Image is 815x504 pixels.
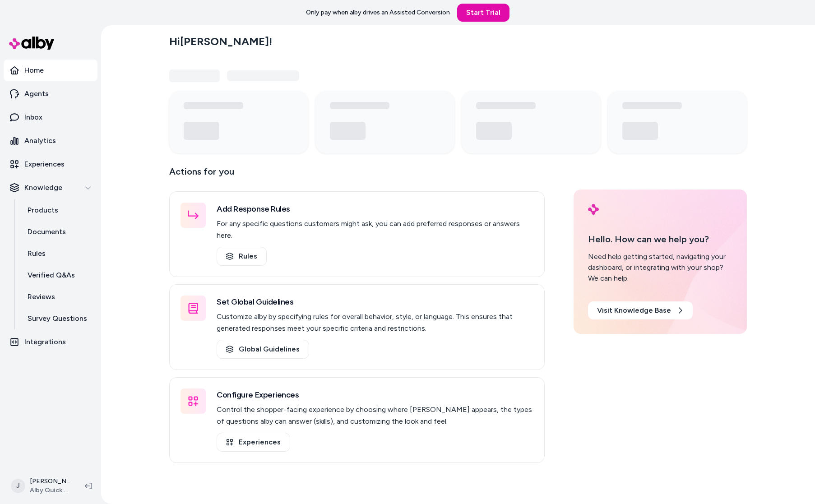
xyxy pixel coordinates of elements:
[217,340,309,359] a: Global Guidelines
[19,286,97,308] a: Reviews
[588,251,732,284] div: Need help getting started, navigating your dashboard, or integrating with your shop? We can help.
[169,35,272,48] h2: Hi [PERSON_NAME] !
[217,388,533,401] h3: Configure Experiences
[217,404,533,427] p: Control the shopper-facing experience by choosing where [PERSON_NAME] appears, the types of quest...
[217,296,533,308] h3: Set Global Guidelines
[588,232,732,246] p: Hello. How can we help you?
[588,301,693,319] a: Visit Knowledge Base
[217,247,267,266] a: Rules
[19,243,97,264] a: Rules
[217,218,533,241] p: For any specific questions customers might ask, you can add preferred responses or answers here.
[24,112,42,123] p: Inbox
[24,88,49,99] p: Agents
[28,291,55,302] p: Reviews
[19,199,97,221] a: Products
[9,37,54,50] img: alby Logo
[4,83,97,105] a: Agents
[217,433,290,452] a: Experiences
[169,164,545,186] p: Actions for you
[28,313,87,324] p: Survey Questions
[588,204,599,215] img: alby Logo
[30,486,70,495] span: Alby QuickStart Store
[217,311,533,334] p: Customize alby by specifying rules for overall behavior, style, or language. This ensures that ge...
[4,60,97,81] a: Home
[19,264,97,286] a: Verified Q&As
[24,65,44,76] p: Home
[28,270,75,281] p: Verified Q&As
[4,130,97,152] a: Analytics
[28,227,66,237] p: Documents
[19,308,97,329] a: Survey Questions
[28,248,46,259] p: Rules
[457,4,509,22] a: Start Trial
[4,106,97,128] a: Inbox
[306,8,450,17] p: Only pay when alby drives an Assisted Conversion
[5,472,78,500] button: J[PERSON_NAME]Alby QuickStart Store
[28,205,58,216] p: Products
[24,182,62,193] p: Knowledge
[19,221,97,243] a: Documents
[24,159,65,170] p: Experiences
[30,477,70,486] p: [PERSON_NAME]
[24,135,56,146] p: Analytics
[4,153,97,175] a: Experiences
[4,177,97,199] button: Knowledge
[11,479,25,493] span: J
[4,331,97,353] a: Integrations
[217,203,533,215] h3: Add Response Rules
[24,337,66,347] p: Integrations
